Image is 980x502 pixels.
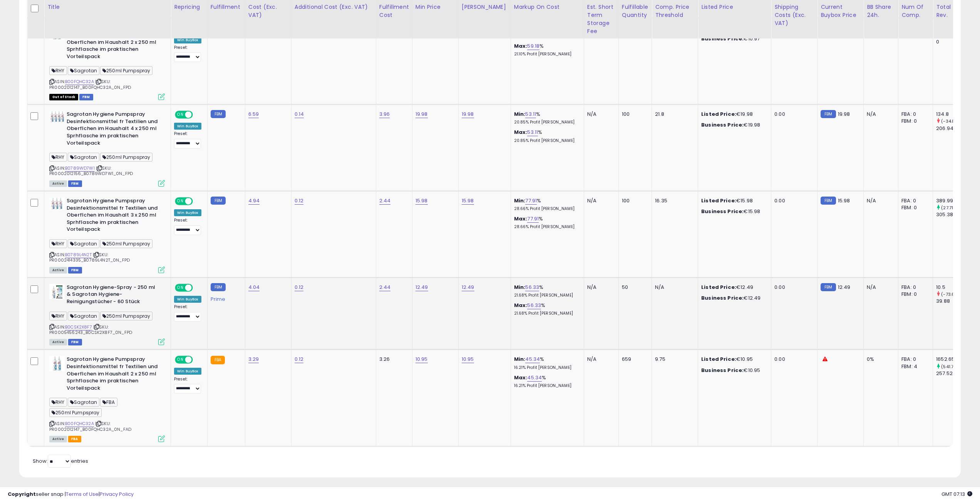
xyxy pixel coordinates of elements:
[701,35,744,42] b: Business Price:
[47,3,168,11] div: Title
[514,374,528,381] b: Max:
[622,197,646,204] div: 100
[415,284,428,291] a: 12.49
[701,284,736,291] b: Listed Price:
[192,284,204,291] span: OFF
[211,293,239,302] div: Prime
[701,367,765,374] div: €10.95
[941,205,958,211] small: (27.71%)
[68,436,81,442] span: FBA
[379,110,390,118] a: 3.96
[701,294,744,302] b: Business Price:
[838,284,851,291] span: 12.49
[211,3,242,11] div: Fulfillment
[49,284,165,345] div: ASIN:
[622,111,646,118] div: 100
[701,295,765,302] div: €12.49
[49,165,133,177] span: | SKU: PR0002012156_B0789WD7W1_0N_FPD
[936,111,967,118] div: 134.8
[701,3,768,11] div: Listed Price
[901,291,927,298] div: FBM: 0
[176,112,185,118] span: ON
[587,284,613,291] div: N/A
[701,111,765,118] div: €19.98
[67,284,160,307] b: Sagrotan Hygiene-Spray - 250 ml & Sagrotan Hygiene-Reinigungstücher - 60 Stück
[701,355,736,363] b: Listed Price:
[655,197,692,204] div: 16.35
[622,284,646,291] div: 50
[514,197,578,212] div: %
[867,356,892,363] div: 0%
[295,284,304,291] a: 0.12
[655,356,692,363] div: 9.75
[8,491,134,498] div: seller snap | |
[49,180,67,187] span: All listings currently available for purchase on Amazon
[49,324,132,335] span: | SKU: PR0005456243_B0CSK2X8F7_0N_FPD
[379,3,409,19] div: Fulfillment Cost
[248,197,260,205] a: 4.94
[49,66,67,75] span: RHY
[174,368,201,375] div: Win BuyBox
[462,355,474,363] a: 10.95
[295,355,304,363] a: 0.12
[514,52,578,57] p: 21.10% Profit [PERSON_NAME]
[587,111,613,118] div: N/A
[49,111,165,186] div: ASIN:
[176,198,185,205] span: ON
[527,374,542,382] a: 45.34
[174,123,201,130] div: Win BuyBox
[65,324,92,330] a: B0CSK2X8F7
[525,110,536,118] a: 53.11
[192,198,204,205] span: OFF
[211,356,225,364] small: FBA
[941,118,963,124] small: (-34.86%)
[192,357,204,363] span: OFF
[462,197,474,205] a: 15.98
[174,218,201,235] div: Preset:
[701,110,736,118] b: Listed Price:
[514,374,578,389] div: %
[49,94,78,100] span: All listings that are currently out of stock and unavailable for purchase on Amazon
[67,356,160,394] b: Sagrotan Hygiene Pumpspray Desinfektionsmittel fr Textilien und Oberflchen im Haushalt 2 x 250 ml...
[701,197,765,204] div: €15.98
[774,356,811,363] div: 0.00
[415,3,455,11] div: Min Price
[941,291,962,297] small: (-73.67%)
[514,284,526,291] b: Min:
[821,3,860,19] div: Current Buybox Price
[462,284,474,291] a: 12.49
[67,25,160,62] b: Sagrotan Hygiene Pumpspray Desinfektionsmittel fr Textilien und Oberflchen im Haushalt 2 x 250 ml...
[514,3,581,11] div: Markup on Cost
[415,110,428,118] a: 19.98
[100,398,117,407] span: FBA
[901,111,927,118] div: FBA: 0
[49,408,102,417] span: 250ml Pumpspray
[936,370,967,377] div: 257.52
[936,211,967,218] div: 305.38
[514,111,578,125] div: %
[100,66,152,75] span: 250ml Pumpspray
[100,239,152,248] span: 250ml Pumpspray
[68,312,99,320] span: Sagrotan
[67,111,160,148] b: Sagrotan Hygiene Pumpspray Desinfektionsmittel fr Textilien und Oberflchen im Haushalt 4 x 250 ml...
[176,284,185,291] span: ON
[901,118,927,125] div: FBM: 0
[655,3,695,19] div: Comp. Price Threshold
[514,293,578,298] p: 21.68% Profit [PERSON_NAME]
[68,153,99,162] span: Sagrotan
[525,284,539,291] a: 56.33
[514,120,578,125] p: 20.85% Profit [PERSON_NAME]
[248,110,259,118] a: 6.59
[66,490,99,498] a: Terms of Use
[68,267,82,274] span: FBM
[514,356,578,370] div: %
[701,121,744,128] b: Business Price:
[192,112,204,118] span: OFF
[68,339,82,345] span: FBM
[49,398,67,407] span: RHY
[379,284,391,291] a: 2.44
[211,283,226,291] small: FBM
[174,3,204,11] div: Repricing
[901,363,927,370] div: FBM: 4
[527,215,539,223] a: 77.91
